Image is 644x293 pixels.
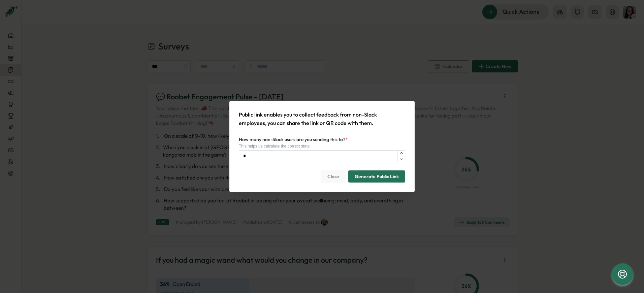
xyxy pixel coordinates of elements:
p: Public link enables you to collect feedback from non-Slack employees, you can share the link or Q... [239,110,405,127]
span: Generate Public Link [355,171,399,182]
label: How many non-Slack users are you sending this to? [239,136,348,143]
button: Generate Public Link [348,170,405,183]
button: Close [321,170,346,183]
span: Close [327,171,339,182]
div: This helps us calculate the correct stats [239,144,405,149]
